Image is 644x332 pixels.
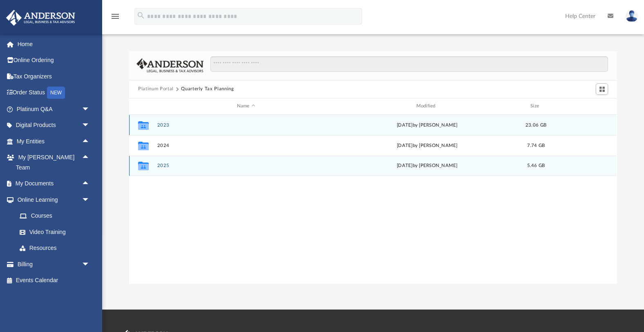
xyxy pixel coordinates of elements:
a: Digital Productsarrow_drop_down [6,117,102,134]
a: Platinum Q&Aarrow_drop_down [6,101,102,117]
span: arrow_drop_down [82,256,98,273]
img: User Pic [626,10,638,22]
button: Platinum Portal [138,85,174,93]
div: NEW [47,87,65,99]
a: Events Calendar [6,272,102,289]
span: 7.74 GB [527,143,545,147]
button: 2023 [157,122,335,127]
span: arrow_drop_down [82,192,98,208]
i: search [136,11,145,20]
a: Order StatusNEW [6,85,102,101]
div: [DATE] by [PERSON_NAME] [338,142,516,149]
input: Search files and folders [210,56,608,72]
span: 5.46 GB [527,163,545,168]
div: Modified [338,102,516,110]
div: grid [129,115,617,284]
a: Courses [11,208,98,224]
a: menu [110,16,120,21]
span: arrow_drop_down [82,101,98,118]
a: Home [6,36,102,52]
div: [DATE] by [PERSON_NAME] [338,121,516,129]
a: Video Training [11,224,94,240]
a: My Entitiesarrow_drop_up [6,133,102,149]
button: Quarterly Tax Planning [181,85,234,93]
button: 2024 [157,143,335,148]
a: Online Ordering [6,52,102,69]
div: id [556,102,613,110]
button: Switch to Grid View [596,83,608,95]
i: menu [110,11,120,21]
span: arrow_drop_up [82,176,98,192]
div: id [133,102,153,110]
div: [DATE] by [PERSON_NAME] [338,162,516,169]
a: Online Learningarrow_drop_down [6,192,98,208]
button: 2025 [157,163,335,168]
a: Resources [11,240,98,256]
span: arrow_drop_up [82,149,98,166]
a: My Documentsarrow_drop_up [6,176,98,192]
a: Tax Organizers [6,68,102,85]
a: My [PERSON_NAME] Teamarrow_drop_up [6,149,98,176]
img: Anderson Advisors Platinum Portal [4,10,78,26]
div: Name [157,102,335,110]
a: Billingarrow_drop_down [6,256,102,272]
span: arrow_drop_down [82,117,98,134]
div: Size [520,102,552,110]
span: 23.06 GB [525,123,546,127]
span: arrow_drop_up [82,133,98,150]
